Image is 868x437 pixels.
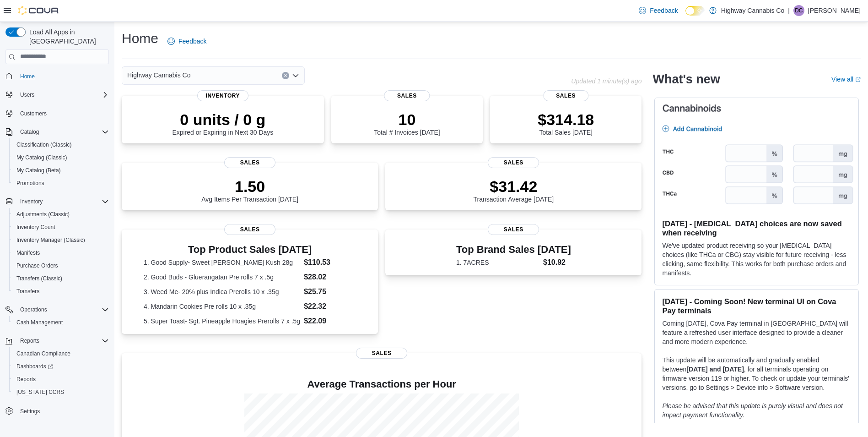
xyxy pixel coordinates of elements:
[13,286,109,297] span: Transfers
[304,316,356,327] dd: $22.09
[831,76,861,83] a: View allExternal link
[808,5,861,16] p: [PERSON_NAME]
[16,180,44,187] span: Promotions
[16,126,43,137] button: Catalog
[9,246,113,259] button: Manifests
[13,165,65,176] a: My Catalog (Beta)
[2,88,113,101] button: Users
[543,90,588,101] span: Sales
[20,91,34,98] span: Users
[172,110,273,129] p: 0 units / 0 g
[16,406,43,417] a: Settings
[9,386,113,399] button: [US_STATE] CCRS
[13,348,74,359] a: Canadian Compliance
[13,178,48,189] a: Promotions
[650,6,678,15] span: Feedback
[16,154,67,161] span: My Catalog (Classic)
[13,286,43,297] a: Transfers
[2,404,113,417] button: Settings
[144,244,356,255] h3: Top Product Sales [DATE]
[652,72,720,87] h2: What's new
[26,27,109,46] span: Load All Apps in [GEOGRAPHIC_DATA]
[16,108,109,119] span: Customers
[304,257,356,268] dd: $110.53
[13,139,109,150] span: Classification (Classic)
[201,177,298,196] p: 1.50
[16,304,51,315] button: Operations
[685,6,705,16] input: Dark Mode
[2,334,113,347] button: Reports
[16,224,55,231] span: Inventory Count
[292,72,299,79] button: Open list of options
[16,249,40,257] span: Manifests
[16,196,109,207] span: Inventory
[201,177,298,203] div: Avg Items Per Transaction [DATE]
[9,221,113,234] button: Inventory Count
[662,319,851,346] p: Coming [DATE], Cova Pay terminal in [GEOGRAPHIC_DATA] will feature a refreshed user interface des...
[20,337,39,344] span: Reports
[16,376,36,383] span: Reports
[13,209,109,220] span: Adjustments (Classic)
[16,304,109,315] span: Operations
[18,6,59,15] img: Cova
[571,77,642,85] p: Updated 1 minute(s) ago
[9,360,113,373] a: Dashboards
[9,347,113,360] button: Canadian Compliance
[356,348,407,359] span: Sales
[662,402,843,419] em: Please be advised that this update is purely visual and does not impact payment functionality.
[16,388,64,396] span: [US_STATE] CCRS
[788,5,790,16] p: |
[127,70,191,81] span: Highway Cannabis Co
[13,235,109,246] span: Inventory Manager (Classic)
[16,167,61,174] span: My Catalog (Beta)
[13,387,109,398] span: Washington CCRS
[662,297,851,315] h3: [DATE] - Coming Soon! New terminal UI on Cova Pay terminals
[224,157,275,168] span: Sales
[13,273,109,284] span: Transfers (Classic)
[384,90,430,101] span: Sales
[543,257,571,268] dd: $10.92
[374,110,440,136] div: Total # Invoices [DATE]
[2,107,113,120] button: Customers
[9,285,113,298] button: Transfers
[16,71,109,82] span: Home
[488,224,539,235] span: Sales
[16,288,39,295] span: Transfers
[304,286,356,297] dd: $25.75
[16,108,50,119] a: Customers
[9,259,113,272] button: Purchase Orders
[662,219,851,237] h3: [DATE] - [MEDICAL_DATA] choices are now saved when receiving
[129,379,634,390] h4: Average Transactions per Hour
[20,198,43,205] span: Inventory
[16,363,53,370] span: Dashboards
[474,177,554,196] p: $31.42
[16,211,70,218] span: Adjustments (Classic)
[16,89,38,100] button: Users
[456,244,571,255] h3: Top Brand Sales [DATE]
[16,405,109,416] span: Settings
[9,234,113,246] button: Inventory Manager (Classic)
[16,262,58,269] span: Purchase Orders
[282,72,289,79] button: Clear input
[122,29,158,48] h1: Home
[13,152,71,163] a: My Catalog (Classic)
[144,287,300,296] dt: 3. Weed Me- 20% plus Indica Prerolls 10 x .35g
[9,316,113,329] button: Cash Management
[13,222,109,233] span: Inventory Count
[474,177,554,203] div: Transaction Average [DATE]
[13,260,109,271] span: Purchase Orders
[20,110,47,117] span: Customers
[662,355,851,392] p: This update will be automatically and gradually enabled between , for all terminals operating on ...
[13,222,59,233] a: Inventory Count
[2,195,113,208] button: Inventory
[16,236,85,244] span: Inventory Manager (Classic)
[16,71,38,82] a: Home
[16,350,70,357] span: Canadian Compliance
[2,70,113,83] button: Home
[9,208,113,221] button: Adjustments (Classic)
[16,335,43,346] button: Reports
[13,209,73,220] a: Adjustments (Classic)
[16,319,63,326] span: Cash Management
[538,110,594,129] p: $314.18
